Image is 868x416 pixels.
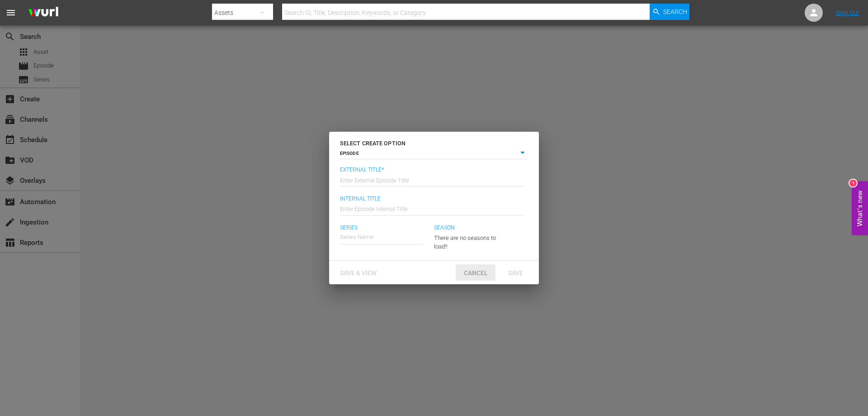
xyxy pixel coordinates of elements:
h6: SELECT CREATE OPTION [340,139,528,148]
button: Save [495,264,535,281]
div: 1 [849,179,857,186]
img: ans4CAIJ8jUAAAAAAAAAAAAAAAAAAAAAAAAgQb4GAAAAAAAAAAAAAAAAAAAAAAAAJMjXAAAAAAAAAAAAAAAAAAAAAAAAgAT5G... [22,2,65,24]
button: Save & View [333,264,384,281]
span: Save & View [333,269,384,277]
span: Search [663,4,687,20]
div: EPISODE [340,148,528,159]
span: Save [501,269,530,277]
span: menu [5,7,16,18]
span: Series [340,225,423,232]
div: There are no seasons to load!! [434,226,505,251]
button: Open Feedback Widget [852,181,868,235]
button: Cancel [456,264,495,281]
span: Cancel [457,269,495,277]
a: Sign Out [836,9,859,16]
span: External Title* [340,167,524,174]
span: Season [434,225,505,232]
span: Internal Title [340,196,524,203]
